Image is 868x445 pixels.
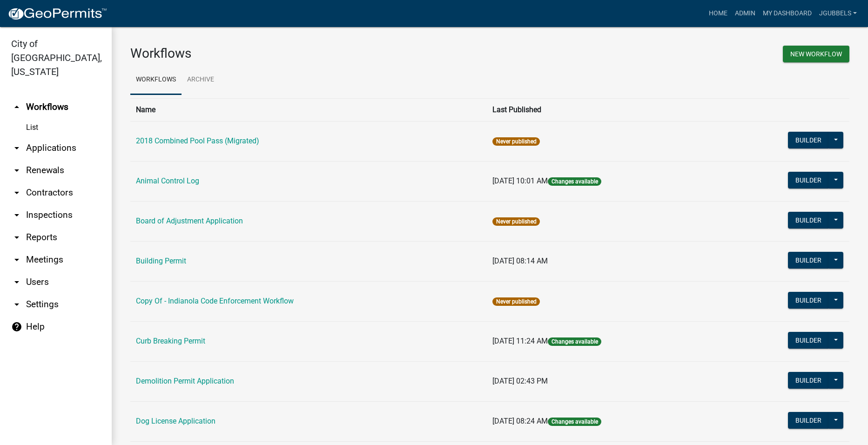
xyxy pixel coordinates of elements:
button: Builder [788,132,829,148]
i: arrow_drop_down [11,232,22,243]
span: Changes available [548,418,601,426]
button: Builder [788,212,829,229]
span: [DATE] 08:24 AM [492,417,548,425]
a: Demolition Permit Application [136,377,234,385]
a: My Dashboard [759,5,815,22]
span: [DATE] 10:01 AM [492,176,548,185]
i: help [11,321,22,332]
h3: Workflows [130,46,483,61]
button: Builder [788,372,829,389]
a: Archive [182,65,220,95]
i: arrow_drop_down [11,254,22,265]
i: arrow_drop_down [11,142,22,154]
i: arrow_drop_down [11,187,22,198]
button: Builder [788,172,829,189]
span: Never published [492,137,539,146]
button: Builder [788,292,829,309]
th: Name [130,98,487,121]
a: Dog License Application [136,417,215,425]
i: arrow_drop_up [11,101,22,113]
button: Builder [788,412,829,429]
i: arrow_drop_down [11,165,22,176]
a: Building Permit [136,256,186,265]
span: Changes available [548,337,601,346]
i: arrow_drop_down [11,276,22,288]
a: 2018 Combined Pool Pass (Migrated) [136,136,259,145]
a: Home [705,5,731,22]
a: Board of Adjustment Application [136,216,243,225]
span: Never published [492,217,539,226]
button: New Workflow [783,46,849,62]
a: Admin [731,5,759,22]
a: Animal Control Log [136,176,199,185]
a: Copy Of - Indianola Code Enforcement Workflow [136,297,294,305]
span: [DATE] 08:14 AM [492,256,548,265]
i: arrow_drop_down [11,209,22,221]
span: [DATE] 02:43 PM [492,377,548,385]
th: Last Published [487,98,719,121]
a: Workflows [130,65,182,95]
span: Changes available [548,177,601,186]
a: jgubbels [815,5,861,22]
a: Curb Breaking Permit [136,337,205,345]
i: arrow_drop_down [11,299,22,310]
span: [DATE] 11:24 AM [492,337,548,345]
button: Builder [788,252,829,269]
button: Builder [788,332,829,349]
span: Never published [492,297,539,306]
